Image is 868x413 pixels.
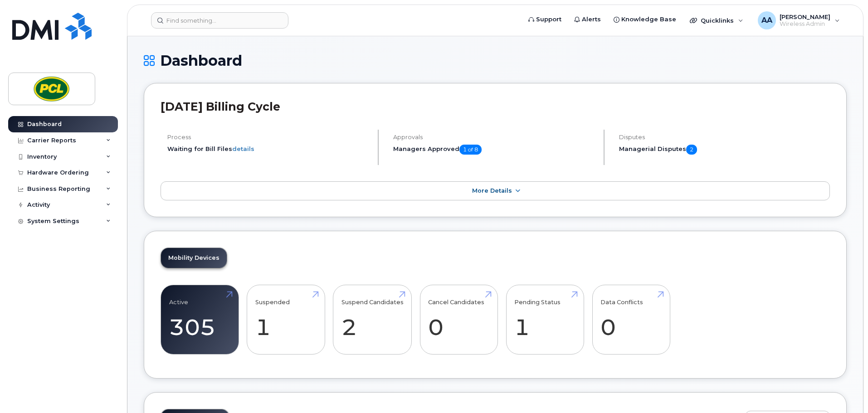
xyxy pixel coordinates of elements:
[167,145,370,153] li: Waiting for Bill Files
[459,145,482,155] span: 1 of 8
[619,134,830,141] h4: Disputes
[341,290,404,350] a: Suspend Candidates 2
[393,145,596,155] h5: Managers Approved
[393,134,596,141] h4: Approvals
[686,145,697,155] span: 2
[167,134,370,141] h4: Process
[600,290,662,350] a: Data Conflicts 0
[161,248,227,268] a: Mobility Devices
[514,290,575,350] a: Pending Status 1
[169,290,230,350] a: Active 305
[144,53,847,68] h1: Dashboard
[161,100,830,113] h2: [DATE] Billing Cycle
[255,290,317,350] a: Suspended 1
[428,290,489,350] a: Cancel Candidates 0
[472,187,512,194] span: More Details
[232,145,254,152] a: details
[619,145,830,155] h5: Managerial Disputes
